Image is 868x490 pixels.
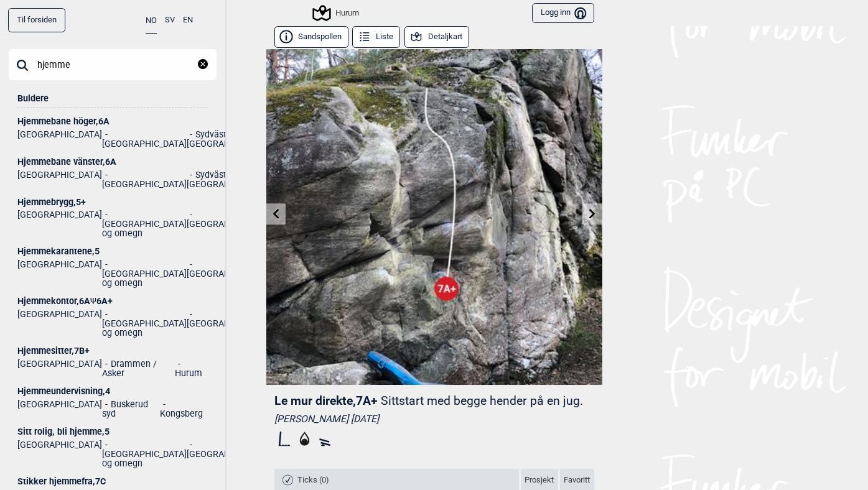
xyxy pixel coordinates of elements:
li: Kongsberg [160,400,208,418]
li: [GEOGRAPHIC_DATA] [17,310,102,338]
li: [GEOGRAPHIC_DATA] og omegn [102,440,187,468]
li: [GEOGRAPHIC_DATA] [17,210,102,238]
button: Sandspollen [274,26,348,48]
button: SV [165,8,175,32]
li: [GEOGRAPHIC_DATA] [17,400,102,418]
li: [GEOGRAPHIC_DATA] [17,359,102,378]
div: Stikker hjemmefra , 7C [17,477,208,486]
span: Le mur direkte , 7A+ [274,394,378,408]
button: Detaljkart [404,26,469,48]
div: Hjemmebane vänster , 6A [17,157,208,167]
div: Buldere [17,81,208,108]
button: EN [183,8,193,32]
li: Drammen / Asker [102,359,175,378]
div: Hjemmekontor , 6A 6A+ [17,297,208,306]
button: NO [146,8,157,34]
div: Sitt rolig, bli hjemme , 5 [17,427,208,437]
span: Ticks (0) [297,475,329,486]
li: Buskerud syd [102,400,160,418]
li: [GEOGRAPHIC_DATA] [102,130,187,149]
li: [GEOGRAPHIC_DATA] og omegn [102,310,187,338]
button: Liste [352,26,400,48]
li: [GEOGRAPHIC_DATA] [17,440,102,468]
span: Ψ [90,296,96,306]
div: Hjemmebane höger , 6A [17,117,208,126]
li: [GEOGRAPHIC_DATA] og omegn [102,210,187,238]
li: [GEOGRAPHIC_DATA] [17,130,102,149]
div: [PERSON_NAME] [DATE] [274,413,594,425]
div: Hjemmesitter , 7B+ [17,346,208,356]
div: Hjemmekarantene , 5 [17,247,208,256]
li: [GEOGRAPHIC_DATA] [17,170,102,189]
li: [GEOGRAPHIC_DATA] [102,170,187,189]
a: Til forsiden [8,8,65,32]
li: Sydvästra [GEOGRAPHIC_DATA] [187,170,271,189]
div: Hjemmebrygg , 5+ [17,198,208,207]
li: [GEOGRAPHIC_DATA] [187,310,271,338]
div: Hurum [314,6,359,21]
li: [GEOGRAPHIC_DATA] [17,260,102,288]
div: Hjemmeundervisning , 4 [17,387,208,396]
input: Søk på buldernavn, sted eller samling [8,49,217,81]
p: Sittstart med begge hender på en jug. [381,394,583,408]
li: [GEOGRAPHIC_DATA] [187,210,271,238]
span: Favoritt [564,475,590,486]
li: [GEOGRAPHIC_DATA] [187,440,271,468]
li: Hurum [175,359,208,378]
img: Le mur direkte 211113 [266,49,602,385]
li: [GEOGRAPHIC_DATA] og omegn [102,260,187,288]
button: Logg inn [532,3,594,24]
li: Sydvästra [GEOGRAPHIC_DATA] [187,130,271,149]
li: [GEOGRAPHIC_DATA] [187,260,271,288]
